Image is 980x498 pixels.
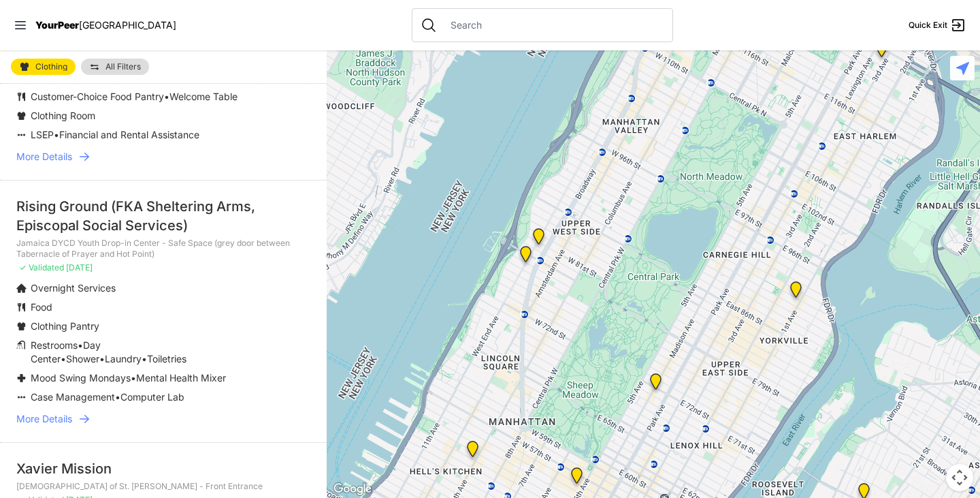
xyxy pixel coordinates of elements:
span: Clothing Room [31,110,95,121]
span: • [131,372,136,384]
span: Restrooms [31,339,78,351]
a: Clothing [11,59,76,75]
div: Xavier Mission [16,459,310,478]
span: Food [31,301,52,313]
span: Clothing [35,63,67,71]
span: Case Management [31,391,115,403]
span: • [61,353,66,364]
span: Mental Health Mixer [136,372,226,384]
span: LSEP [31,129,54,140]
button: Map camera controls [946,464,973,491]
span: Quick Exit [909,20,947,31]
a: Quick Exit [909,17,966,33]
span: • [99,353,105,364]
span: [DATE] [66,262,93,273]
span: [GEOGRAPHIC_DATA] [79,19,176,31]
div: Main Location [873,41,890,63]
span: • [78,339,83,351]
span: ✓ Validated [19,262,64,273]
a: Open this area in Google Maps (opens a new window) [330,480,375,498]
span: All Filters [105,63,141,71]
span: Laundry [105,353,142,364]
span: Clothing Pantry [31,320,99,332]
div: Avenue Church [787,281,804,303]
img: Google [330,480,375,498]
div: The Cathedral Church of St. John the Divine [674,30,691,52]
span: More Details [16,150,72,164]
span: • [164,91,169,102]
p: Jamaica DYCD Youth Drop-in Center - Safe Space (grey door between Tabernacle of Prayer and Hot Po... [16,238,310,260]
p: [DEMOGRAPHIC_DATA] of St. [PERSON_NAME] - Front Entrance [16,481,310,492]
span: Mood Swing Mondays [31,372,131,384]
span: Overnight Services [31,282,116,294]
span: More Details [16,412,72,426]
a: All Filters [81,59,149,75]
span: Shower [66,353,99,364]
span: Financial and Rental Assistance [59,129,199,140]
span: Toiletries [147,353,186,364]
span: Computer Lab [120,391,184,403]
input: Search [442,18,664,32]
div: Manhattan [647,373,664,395]
span: • [115,391,120,403]
a: More Details [16,150,310,164]
a: More Details [16,412,310,426]
span: YourPeer [35,19,79,31]
span: Customer-Choice Food Pantry [31,91,164,102]
span: • [54,129,59,140]
div: Rising Ground (FKA Sheltering Arms, Episcopal Social Services) [16,197,310,235]
a: YourPeer[GEOGRAPHIC_DATA] [35,21,176,29]
div: Pathways Adult Drop-In Program [530,228,547,250]
div: 9th Avenue Drop-in Center [464,441,481,463]
span: Welcome Table [169,91,238,102]
span: • [142,353,147,364]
